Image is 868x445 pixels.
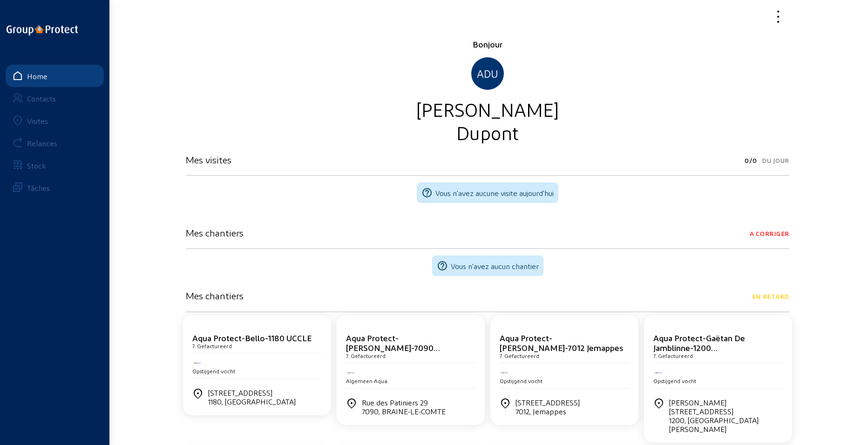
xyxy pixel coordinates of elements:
[186,39,789,50] div: Bonjour
[6,154,104,176] a: Stock
[192,368,235,374] span: Opstijgend vocht
[653,352,693,359] cam-card-subtitle: 7. Gefactureerd
[6,65,104,87] a: Home
[750,227,789,240] span: A corriger
[6,109,104,132] a: Visites
[208,388,296,406] div: [STREET_ADDRESS]
[500,378,542,384] span: Opstijgend vocht
[346,352,386,359] cam-card-subtitle: 7. Gefactureerd
[762,154,789,167] span: Du jour
[27,116,48,125] div: Visites
[669,416,783,433] div: 1200, [GEOGRAPHIC_DATA][PERSON_NAME]
[471,57,504,90] div: ADU
[192,333,312,343] cam-card-title: Aqua Protect-Bello-1180 UCCLE
[6,176,104,199] a: Tâches
[451,262,539,270] span: Vous n'avez aucun chantier
[6,132,104,154] a: Relances
[346,333,440,362] cam-card-title: Aqua Protect-[PERSON_NAME]-7090 [PERSON_NAME]
[27,72,47,81] div: Home
[653,378,696,384] span: Opstijgend vocht
[653,371,663,374] img: Aqua Protect
[653,333,745,372] cam-card-title: Aqua Protect-Gaëtan De Jamblinne-1200 [GEOGRAPHIC_DATA][PERSON_NAME]
[186,290,244,301] h3: Mes chantiers
[362,398,446,416] div: Rue des Patiniers 29
[362,407,446,416] div: 7090, BRAINE-LE-COMTE
[500,371,509,374] img: Aqua Protect
[7,25,78,35] img: logo-oneline.png
[500,333,623,352] cam-card-title: Aqua Protect-[PERSON_NAME]-7012 Jemappes
[421,187,433,198] mat-icon: help_outline
[192,343,232,349] cam-card-subtitle: 7. Gefactureerd
[27,183,50,192] div: Tâches
[515,407,580,416] div: 7012, Jemappes
[27,161,46,170] div: Stock
[186,97,789,121] div: [PERSON_NAME]
[192,362,202,364] img: Aqua Protect
[186,227,244,238] h3: Mes chantiers
[346,371,355,374] img: Aqua Protect
[745,154,757,167] span: 0/0
[500,352,539,359] cam-card-subtitle: 7. Gefactureerd
[186,121,789,144] div: Dupont
[435,189,554,197] span: Vous n'avez aucune visite aujourd'hui
[669,398,783,433] div: [PERSON_NAME][STREET_ADDRESS]
[515,398,580,416] div: [STREET_ADDRESS]
[27,139,57,148] div: Relances
[27,94,56,103] div: Contacts
[346,378,387,384] span: Algemeen Aqua
[208,397,296,406] div: 1180, [GEOGRAPHIC_DATA]
[752,290,789,303] span: En retard
[186,154,231,165] h3: Mes visites
[437,260,448,271] mat-icon: help_outline
[6,87,104,109] a: Contacts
